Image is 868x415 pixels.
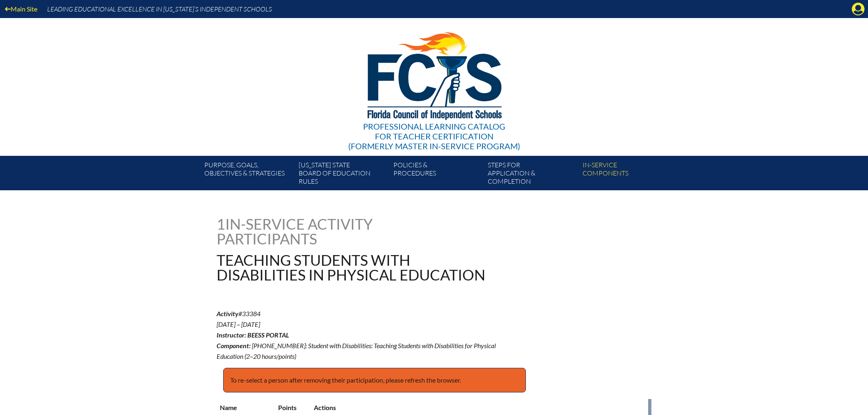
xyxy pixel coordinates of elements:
h1: Teaching Students with Disabilities in Physical Education [217,253,486,282]
a: Steps forapplication & completion [484,159,579,190]
a: In-servicecomponents [579,159,674,190]
p: #33384 [217,308,505,361]
span: BEESS Portal [247,331,289,339]
p: Name [220,402,272,413]
p: Actions [303,402,336,413]
a: [US_STATE] StateBoard of Education rules [295,159,390,190]
span: for Teacher Certification [375,131,493,141]
span: 1 [217,215,225,233]
p: To re-select a person after removing their participation, please refresh the browser. [223,368,526,392]
b: Activity [217,310,238,317]
b: Component: [217,342,251,349]
div: Professional Learning Catalog (formerly Master In-service Program) [348,121,520,151]
a: Policies &Procedures [390,159,484,190]
b: Instructor: [217,331,246,339]
a: Professional Learning Catalog for Teacher Certification(formerly Master In-service Program) [345,16,523,153]
img: FCISlogo221.eps [349,18,519,130]
span: [PHONE_NUMBER]: Student with Disabilities: Teaching Students with Disabilities for Physical Educa... [217,342,496,360]
a: Purpose, goals,objectives & strategies [201,159,295,190]
p: Points [278,402,297,413]
svg: Manage account [852,2,865,16]
h1: In-service Activity Participants [217,217,382,246]
span: (2–20 hours/points) [244,352,296,360]
a: Main Site [2,3,41,14]
span: [DATE] – [DATE] [217,320,260,328]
